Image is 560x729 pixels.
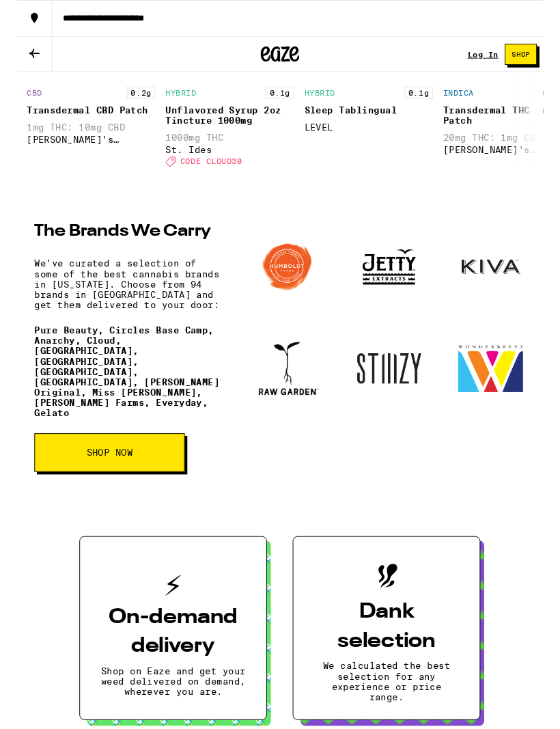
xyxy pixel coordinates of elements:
button: SHOP NOW [19,460,179,501]
p: 0.2g [117,92,148,105]
img: Stiiizy [359,355,433,428]
span: Hi. Need any help? [8,10,98,20]
h3: On-demand delivery [89,641,244,702]
a: Log In [479,53,512,62]
img: Kiva [467,247,541,320]
div: Transdermal CBD Patch [11,111,148,122]
p: 0.1g [412,92,443,105]
p: 1mg THC: 10mg CBD [11,129,148,140]
div: We’ve curated a selection of some of the best cannabis brands in [US_STATE]. Choose from 94 brand... [19,275,217,329]
p: HYBRID [158,94,191,102]
div: Unflavored Syrup 2oz Tincture 1000mg [158,111,295,133]
img: Jetty [359,247,433,320]
a: Shop [512,46,560,69]
p: CBD [11,94,27,102]
p: Pure Beauty, Circles Base Camp, Anarchy, Cloud, [GEOGRAPHIC_DATA], [GEOGRAPHIC_DATA], [GEOGRAPHIC... [19,346,217,444]
img: raw_garden [251,355,325,428]
p: HYBRID [306,94,339,102]
img: Wonderbrett [467,355,541,428]
span: SHOP NOW [74,476,124,486]
h3: Dank selection [316,635,471,697]
span: CODE CLOUD30 [174,167,240,176]
button: Shop [519,46,553,69]
div: Sleep Tablingual [306,111,443,122]
div: LEVEL [306,129,443,140]
p: 1000mg THC [158,140,295,151]
p: INDICA [453,94,486,102]
span: Shop [527,54,546,61]
div: St. Ides [158,154,295,165]
p: 0.1g [265,92,295,105]
img: Humboldt [251,247,325,320]
div: [PERSON_NAME]'s Medicinals [11,143,148,154]
h2: The Brands We Carry [19,232,217,260]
